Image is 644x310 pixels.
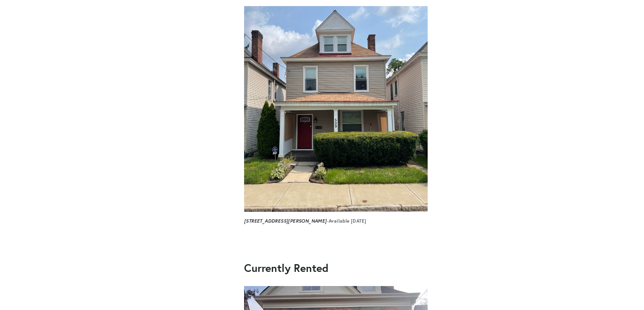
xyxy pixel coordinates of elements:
[329,218,366,224] strong: Available [DATE]
[244,218,327,224] em: [STREET_ADDRESS][PERSON_NAME]
[244,261,329,275] strong: Currently Rented
[244,6,428,212] img: 509 MARIE AVE. - Rented through August, 2022
[244,218,329,224] a: [STREET_ADDRESS][PERSON_NAME]-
